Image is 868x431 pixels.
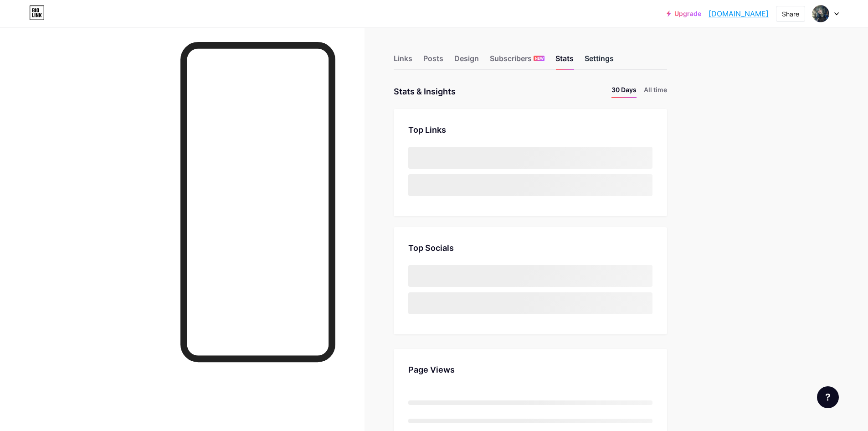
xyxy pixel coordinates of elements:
[423,53,443,69] div: Posts
[611,85,637,98] li: 30 Days
[812,5,829,22] img: Nguyen Khac Nghia
[408,242,652,254] div: Top Socials
[394,85,456,98] div: Stats & Insights
[709,8,769,19] a: [DOMAIN_NAME]
[585,53,614,69] div: Settings
[782,9,799,19] div: Share
[408,363,652,376] div: Page Views
[555,53,574,69] div: Stats
[490,53,544,69] div: Subscribers
[535,56,544,61] span: NEW
[454,53,479,69] div: Design
[408,124,652,136] div: Top Links
[644,85,667,98] li: All time
[394,53,412,69] div: Links
[667,10,701,17] a: Upgrade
